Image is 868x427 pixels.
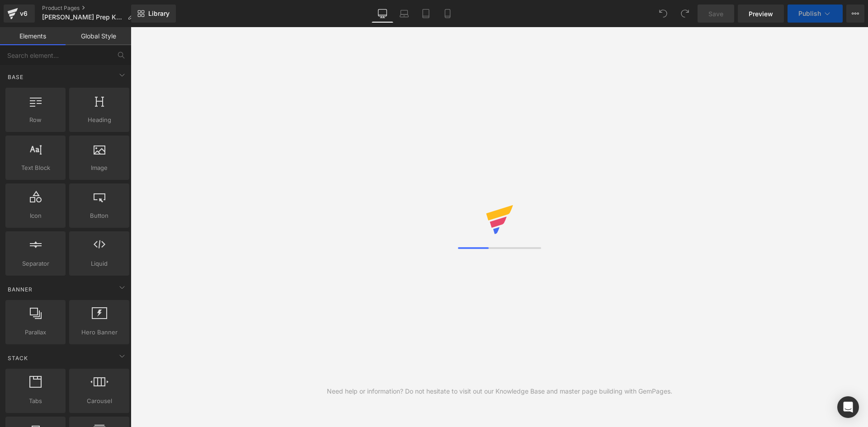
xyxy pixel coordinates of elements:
span: Liquid [72,259,127,268]
span: Image [72,163,127,173]
div: Open Intercom Messenger [837,396,859,418]
span: Tabs [8,396,63,406]
span: Row [8,115,63,125]
a: Mobile [437,5,458,23]
button: Redo [676,5,694,23]
span: Button [72,211,127,221]
a: Product Pages [42,5,141,12]
span: Hero Banner [72,328,127,337]
span: Separator [8,259,63,268]
span: Carousel [72,396,127,406]
span: Preview [749,9,773,19]
a: Desktop [372,5,393,23]
div: v6 [18,8,29,19]
span: Text Block [8,163,63,173]
a: Tablet [415,5,437,23]
span: Base [7,73,24,81]
a: New Library [131,5,176,23]
div: Need help or information? Do not hesitate to visit out our Knowledge Base and master page buildin... [327,386,672,396]
button: More [846,5,864,23]
span: Parallax [8,328,63,337]
span: Icon [8,211,63,221]
a: v6 [4,5,35,23]
span: Stack [7,354,29,362]
span: Heading [72,115,127,125]
span: Publish [798,10,821,17]
button: Undo [654,5,672,23]
a: Global Style [66,27,131,45]
a: Laptop [393,5,415,23]
button: Publish [788,5,843,23]
span: Banner [7,285,33,294]
span: Save [708,9,723,19]
span: [PERSON_NAME] Prep Knife [42,14,124,21]
a: Preview [738,5,784,23]
span: Library [148,9,170,18]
